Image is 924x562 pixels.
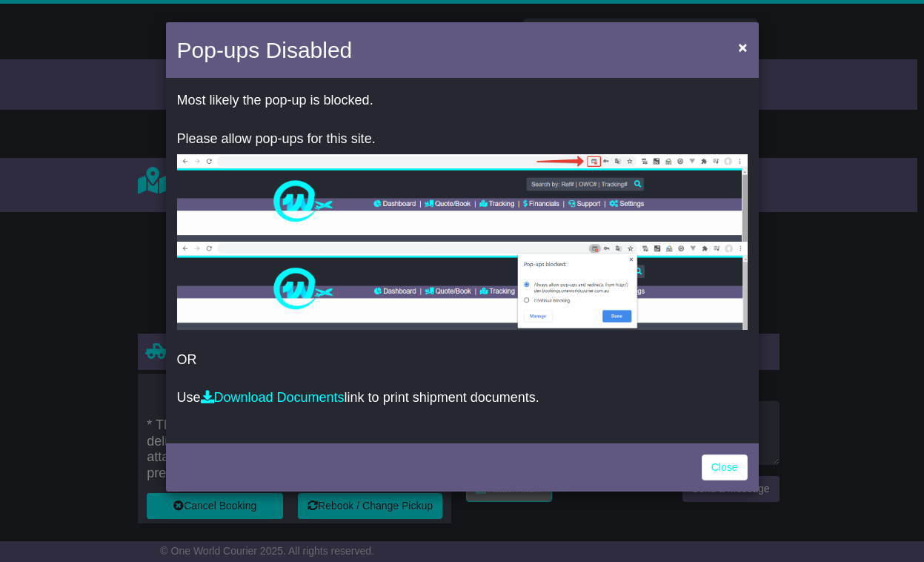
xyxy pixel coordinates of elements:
a: Close [702,454,748,480]
p: Use link to print shipment documents. [177,390,748,406]
p: Please allow pop-ups for this site. [177,131,748,148]
img: allow-popup-1.png [177,154,748,242]
button: Close [731,32,754,62]
div: OR [166,82,759,440]
span: × [738,39,747,56]
h4: Pop-ups Disabled [177,33,353,67]
p: Most likely the pop-up is blocked. [177,93,748,109]
img: allow-popup-2.png [177,242,748,330]
a: Download Documents [201,390,345,405]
